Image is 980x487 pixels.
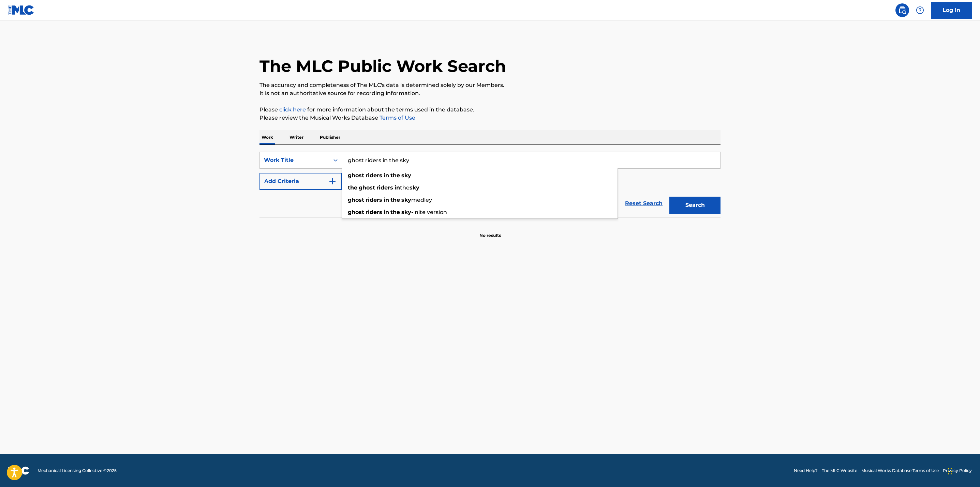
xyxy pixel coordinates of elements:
[264,156,325,164] div: Work Title
[366,172,382,179] strong: riders
[366,209,382,215] strong: riders
[390,209,400,215] strong: the
[259,130,275,144] p: Work
[259,152,721,217] form: Search Form
[376,184,393,191] strong: riders
[359,184,375,191] strong: ghost
[279,106,306,113] a: click here
[348,209,364,215] strong: ghost
[259,114,721,122] p: Please review the Musical Works Database
[916,6,924,14] img: help
[913,3,927,17] div: Help
[366,197,382,203] strong: riders
[348,184,357,191] strong: the
[479,224,501,239] p: No results
[8,5,34,15] img: MLC Logo
[384,197,389,203] strong: in
[328,177,337,185] img: 9d2ae6d4665cec9f34b9.svg
[348,197,364,203] strong: ghost
[348,172,364,179] strong: ghost
[8,467,29,475] img: logo
[622,196,666,211] a: Reset Search
[898,6,906,14] img: search
[401,172,411,179] strong: sky
[390,172,400,179] strong: the
[410,184,419,191] strong: sky
[378,115,415,121] a: Terms of Use
[861,468,939,474] a: Musical Works Database Terms of Use
[38,468,117,474] span: Mechanical Licensing Collective © 2025
[948,461,952,482] div: Trascina
[943,468,972,474] a: Privacy Policy
[946,454,980,487] iframe: Chat Widget
[395,184,400,191] strong: in
[794,468,818,474] a: Need Help?
[384,172,389,179] strong: in
[822,468,857,474] a: The MLC Website
[390,197,400,203] strong: the
[259,106,721,114] p: Please for more information about the terms used in the database.
[287,130,306,144] p: Writer
[895,3,909,17] a: Public Search
[259,173,342,190] button: Add Criteria
[401,209,411,215] strong: sky
[259,56,506,76] h1: The MLC Public Work Search
[411,197,432,203] span: medley
[384,209,389,215] strong: in
[318,130,342,144] p: Publisher
[400,184,410,191] span: the
[946,454,980,487] div: Widget chat
[259,81,721,89] p: The accuracy and completeness of The MLC's data is determined solely by our Members.
[931,2,972,19] a: Log In
[401,197,411,203] strong: sky
[669,197,721,214] button: Search
[259,89,721,97] p: It is not an authoritative source for recording information.
[411,209,447,215] span: - nite version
